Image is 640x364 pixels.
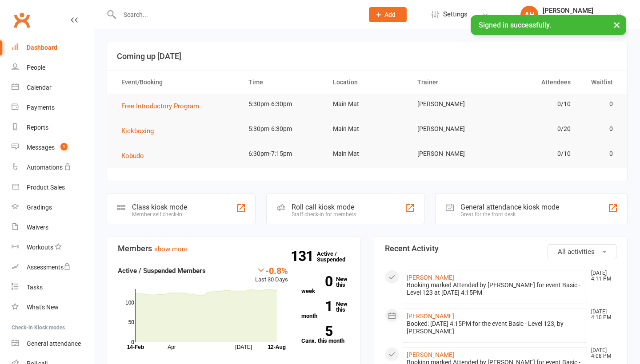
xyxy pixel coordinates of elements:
[12,218,94,237] a: Waivers
[12,158,94,178] a: Automations
[154,245,188,253] a: show more
[325,71,409,94] th: Location
[121,102,199,110] span: Free Introductory Program
[291,249,317,263] strong: 131
[409,94,494,115] td: [PERSON_NAME]
[325,119,409,139] td: Main Mat
[460,211,559,218] div: Great for the front desk
[579,119,621,139] td: 0
[12,178,94,198] a: Product Sales
[113,71,240,94] th: Event/Booking
[407,351,454,358] a: [PERSON_NAME]
[121,127,154,135] span: Kickboxing
[587,270,616,282] time: [DATE] 4:11 PM
[409,71,494,94] th: Trainer
[12,334,94,354] a: General attendance kiosk mode
[27,264,71,271] div: Assessments
[118,244,349,253] h3: Members
[117,8,357,21] input: Search...
[494,71,578,94] th: Attendees
[240,119,325,139] td: 5:30pm-6:30pm
[121,126,160,136] button: Kickboxing
[494,119,578,139] td: 0/20
[301,300,332,313] strong: 1
[317,244,356,269] a: 131Active / Suspended
[121,150,150,161] button: Kobudo
[548,244,616,259] button: All activities
[27,340,81,347] div: General attendance
[543,7,593,15] div: [PERSON_NAME]
[587,348,616,359] time: [DATE] 4:08 PM
[494,94,578,115] td: 0/10
[27,64,45,71] div: People
[12,297,94,317] a: What's New
[301,275,332,288] strong: 0
[11,9,33,31] a: Clubworx
[132,203,187,211] div: Class kiosk mode
[520,6,538,24] div: AH
[121,101,205,111] button: Free Introductory Program
[27,244,53,251] div: Workouts
[587,309,616,320] time: [DATE] 4:10 PM
[117,52,617,61] h3: Coming up [DATE]
[240,94,325,115] td: 5:30pm-6:30pm
[301,326,349,344] a: 5Canx. this month
[407,281,583,297] div: Booking marked Attended by [PERSON_NAME] for event Basic - Level 123 at [DATE] 4:15PM
[27,284,43,291] div: Tasks
[27,184,65,191] div: Product Sales
[12,58,94,78] a: People
[12,38,94,58] a: Dashboard
[12,198,94,218] a: Gradings
[479,21,551,29] span: Signed in successfully.
[407,313,454,320] a: [PERSON_NAME]
[27,144,55,151] div: Messages
[301,276,349,294] a: 0New this week
[27,104,55,111] div: Payments
[60,143,68,150] span: 1
[325,94,409,115] td: Main Mat
[292,203,356,211] div: Roll call kiosk mode
[27,204,52,211] div: Gradings
[385,244,616,253] h3: Recent Activity
[12,257,94,277] a: Assessments
[558,248,595,256] span: All activities
[12,237,94,257] a: Workouts
[12,118,94,138] a: Reports
[543,15,593,23] div: BBMA Sandgate
[12,98,94,118] a: Payments
[325,143,409,164] td: Main Mat
[27,124,48,131] div: Reports
[579,143,621,164] td: 0
[301,324,332,338] strong: 5
[443,4,468,24] span: Settings
[579,71,621,94] th: Waitlist
[409,143,494,164] td: [PERSON_NAME]
[292,211,356,218] div: Staff check-in for members
[409,119,494,139] td: [PERSON_NAME]
[579,94,621,115] td: 0
[369,7,407,22] button: Add
[240,71,325,94] th: Time
[12,138,94,158] a: Messages 1
[609,15,625,34] button: ×
[27,224,48,231] div: Waivers
[27,304,59,311] div: What's New
[407,274,454,281] a: [PERSON_NAME]
[301,301,349,319] a: 1New this month
[494,143,578,164] td: 0/10
[12,277,94,297] a: Tasks
[118,267,206,275] strong: Active / Suspended Members
[121,152,144,160] span: Kobudo
[255,265,288,275] div: -0.8%
[240,143,325,164] td: 6:30pm-7:15pm
[384,11,396,18] span: Add
[27,44,57,51] div: Dashboard
[12,78,94,98] a: Calendar
[27,84,52,91] div: Calendar
[255,265,288,285] div: Last 30 Days
[27,164,63,171] div: Automations
[407,320,583,335] div: Booked: [DATE] 4:15PM for the event Basic - Level 123, by [PERSON_NAME]
[460,203,559,211] div: General attendance kiosk mode
[132,211,187,218] div: Member self check-in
